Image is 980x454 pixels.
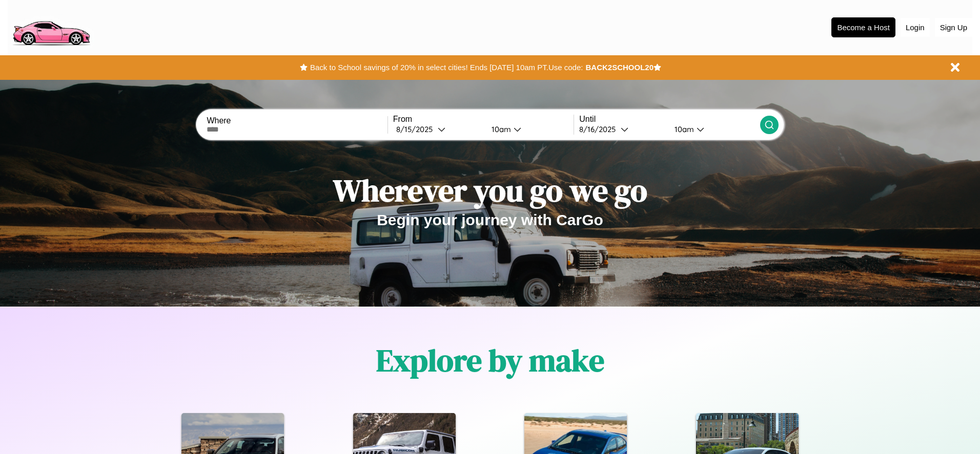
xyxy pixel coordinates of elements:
b: BACK2SCHOOL20 [585,63,654,72]
label: Until [579,115,760,124]
div: 10am [486,124,514,134]
label: From [393,115,574,124]
div: 8 / 16 / 2025 [579,124,621,134]
img: logo [8,5,94,48]
button: Login [901,18,930,37]
div: 8 / 15 / 2025 [396,124,438,134]
button: Become a Host [831,17,895,37]
h1: Explore by make [376,339,604,381]
button: 10am [666,124,760,135]
button: 8/15/2025 [393,124,483,135]
button: Sign Up [935,18,972,37]
button: Back to School savings of 20% in select cities! Ends [DATE] 10am PT.Use code: [308,60,585,75]
button: 10am [483,124,574,135]
div: 10am [669,124,697,134]
label: Where [207,116,387,125]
